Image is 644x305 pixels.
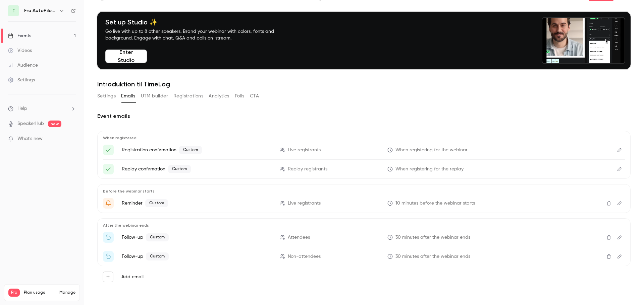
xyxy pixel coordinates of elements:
span: Plan usage [24,290,55,295]
iframe: Noticeable Trigger [68,136,76,142]
span: Custom [146,252,169,260]
span: 10 minutes before the webinar starts [395,200,475,207]
h6: Fra AutoPilot til TimeLog [24,7,56,14]
button: Enter Studio [105,50,147,63]
span: When registering for the webinar [395,147,468,154]
button: Edit [614,251,625,262]
span: When registering for the replay [395,166,464,173]
button: Edit [614,164,625,174]
li: help-dropdown-opener [8,105,76,112]
a: SpeakerHub [17,120,44,127]
p: When registered [103,135,625,141]
span: Help [17,105,27,112]
button: Delete [603,232,614,243]
a: Manage [59,290,75,295]
p: Reminder [122,199,272,207]
p: After the webinar ends [103,223,625,228]
li: Here's your access link to {{ event_name }}! [103,145,625,155]
span: Live registrants [288,200,321,207]
span: Live registrants [288,147,321,154]
button: Emails [121,91,135,101]
p: Replay confirmation [122,165,272,173]
button: UTM builder [141,91,168,101]
button: Polls [235,91,245,101]
li: Here's your access link to {{ event_name }}! [103,164,625,174]
span: Custom [179,146,202,154]
li: Tak for din deltagelse i {{ event_name }} [103,232,625,243]
span: Non-attendees [288,253,321,260]
span: 30 minutes after the webinar ends [395,234,470,241]
span: Replay registrants [288,166,327,173]
span: Custom [145,199,168,207]
li: {{ event_name }} starter om 10 minutter [103,198,625,209]
span: new [48,121,61,127]
button: Delete [603,251,614,262]
button: Edit [614,145,625,155]
div: Audience [8,62,38,69]
p: Follow-up [122,252,272,260]
button: Delete [603,198,614,209]
span: F [12,7,15,14]
p: Before the webinar starts [103,188,625,194]
p: Registration confirmation [122,146,272,154]
button: Registrations [173,91,203,101]
button: Analytics [209,91,229,101]
span: Custom [146,233,169,241]
span: Custom [168,165,191,173]
button: Edit [614,198,625,209]
div: Videos [8,47,32,54]
button: Settings [97,91,116,101]
div: Events [8,32,31,39]
p: Go live with up to 8 other speakers. Brand your webinar with colors, fonts and background. Engage... [105,28,290,42]
p: Follow-up [122,233,272,241]
h1: Introduktion til TimeLog [97,80,631,88]
h4: Set up Studio ✨ [105,18,290,26]
button: Edit [614,232,625,243]
button: CTA [250,91,259,101]
span: Attendees [288,234,310,241]
span: Pro [8,289,20,297]
div: Settings [8,77,35,83]
span: What's new [17,135,43,142]
span: 30 minutes after the webinar ends [395,253,470,260]
label: Add email [121,274,144,280]
h2: Event emails [97,112,631,120]
li: Gense {{ event_name }} [103,251,625,262]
